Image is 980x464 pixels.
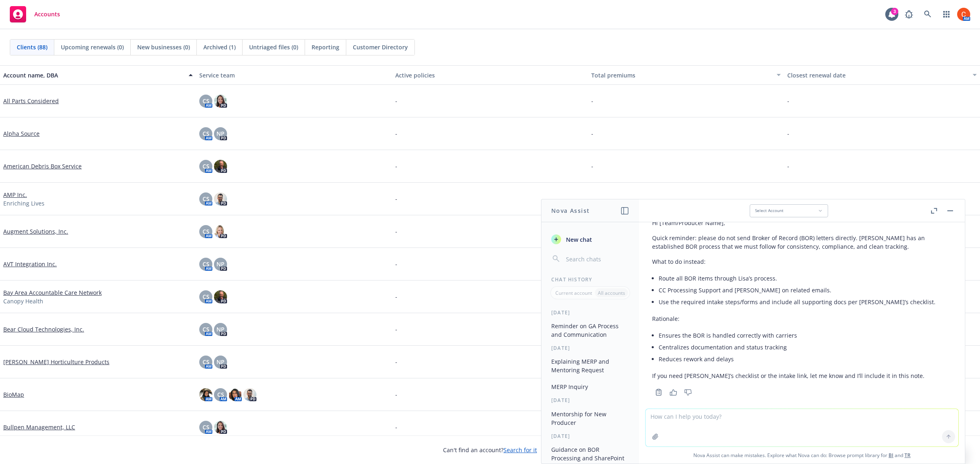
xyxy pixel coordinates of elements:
[938,6,955,22] a: Switch app
[541,309,639,316] div: [DATE]
[551,206,590,215] h1: Nova Assist
[920,6,936,22] a: Search
[652,314,952,323] p: Rationale:
[395,358,397,366] span: -
[203,423,209,431] span: CS
[353,43,408,51] span: Customer Directory
[395,423,397,431] span: -
[203,325,209,334] span: CS
[541,345,639,351] div: [DATE]
[7,3,63,26] a: Accounts
[3,288,102,297] a: Bay Area Accountable Care Network
[395,390,397,399] span: -
[548,355,633,377] button: Explaining MERP and Mentoring Request
[249,43,298,51] span: Untriaged files (0)
[395,292,397,301] span: -
[203,227,209,236] span: CS
[203,129,209,138] span: CS
[564,235,592,244] span: New chat
[548,232,633,247] button: New chat
[203,97,209,105] span: CS
[395,325,397,334] span: -
[214,421,227,434] img: photo
[659,284,952,296] li: CC Processing Support and [PERSON_NAME] on related emails.
[3,71,184,80] div: Account name, DBA
[541,276,639,283] div: Chat History
[591,97,593,105] span: -
[3,162,82,170] a: American Debris Box Service
[395,227,397,236] span: -
[3,260,57,268] a: AVT Integration Inc.
[591,71,772,80] div: Total premiums
[395,162,397,170] span: -
[216,358,225,366] span: NP
[17,43,47,51] span: Clients (88)
[3,390,24,399] a: BioMap
[3,129,40,138] a: Alpha Source
[214,192,227,205] img: photo
[214,95,227,108] img: photo
[199,71,389,80] div: Service team
[659,296,952,308] li: Use the required intake steps/forms and include all supporting docs per [PERSON_NAME]’s checklist.
[203,260,209,268] span: CS
[196,65,392,85] button: Service team
[548,407,633,429] button: Mentorship for New Producer
[755,208,784,213] span: Select Account
[203,292,209,301] span: CS
[3,227,68,236] a: Augment Solutions, Inc.
[591,194,593,203] span: -
[659,341,952,353] li: Centralizes documentation and status tracking
[3,358,109,366] a: [PERSON_NAME] Horticulture Products
[203,358,209,366] span: CS
[548,380,633,393] button: MERP Inquiry
[3,423,75,431] a: Bullpen Management, LLC
[957,8,970,21] img: photo
[392,65,588,85] button: Active policies
[659,272,952,284] li: Route all BOR items through Lisa’s process.
[203,194,209,203] span: CS
[216,325,225,334] span: NP
[217,390,224,399] span: CS
[891,8,898,15] div: 3
[137,43,190,51] span: New businesses (0)
[598,289,625,296] p: All accounts
[199,388,212,401] img: photo
[591,129,593,138] span: -
[787,71,968,80] div: Closest renewal date
[395,194,397,203] span: -
[787,97,789,105] span: -
[682,387,695,398] button: Thumbs down
[503,446,537,454] a: Search for it
[642,447,962,464] span: Nova Assist can make mistakes. Explore what Nova can do: Browse prompt library for and
[203,43,236,51] span: Archived (1)
[541,433,639,440] div: [DATE]
[548,319,633,341] button: Reminder on GA Process and Communication
[591,162,593,170] span: -
[652,219,952,227] p: Hi [Team/Producer Name],
[216,129,225,138] span: NP
[3,97,59,105] a: All Parts Considered
[395,129,397,138] span: -
[214,160,227,173] img: photo
[652,371,952,380] p: If you need [PERSON_NAME]’s checklist or the intake link, let me know and I’ll include it in this...
[564,253,629,265] input: Search chats
[34,11,60,18] span: Accounts
[216,260,225,268] span: NP
[659,329,952,341] li: Ensures the BOR is handled correctly with carriers
[3,297,43,305] span: Canopy Health
[229,388,242,401] img: photo
[203,162,209,170] span: CS
[243,388,256,401] img: photo
[784,65,980,85] button: Closest renewal date
[312,43,339,51] span: Reporting
[652,234,952,251] p: Quick reminder: please do not send Broker of Record (BOR) letters directly. [PERSON_NAME] has an ...
[588,65,784,85] button: Total premiums
[3,325,84,334] a: Bear Cloud Technologies, Inc.
[555,289,592,296] p: Current account
[3,190,27,199] a: AMP Inc.
[901,6,917,22] a: Report a Bug
[787,162,789,170] span: -
[750,204,828,217] button: Select Account
[659,353,952,365] li: Reduces rework and delays
[904,452,911,459] a: TR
